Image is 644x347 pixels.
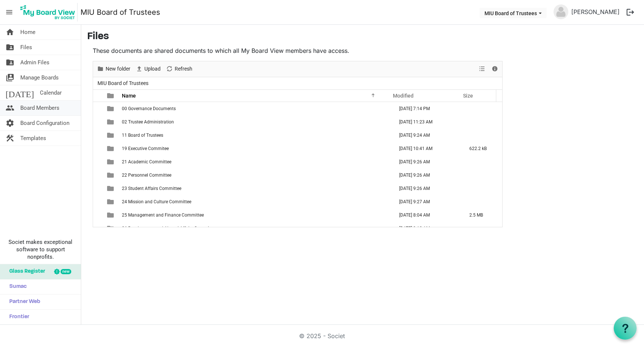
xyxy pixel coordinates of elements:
td: is template cell column header type [103,115,120,129]
a: [PERSON_NAME] [568,4,623,19]
h3: Files [87,31,638,43]
td: checkbox [93,129,103,142]
span: Partner Web [6,295,40,309]
td: checkbox [93,142,103,155]
td: August 14, 2025 9:12 AM column header Modified [391,222,462,235]
span: Board Configuration [20,116,69,130]
button: logout [623,4,638,20]
a: My Board View Logo [18,3,80,21]
td: is template cell column header Size [462,195,502,208]
td: August 21, 2025 8:04 AM column header Modified [391,208,462,222]
button: Refresh [165,64,194,74]
span: Glass Register [6,264,45,279]
td: is template cell column header Size [462,102,502,115]
td: is template cell column header Size [462,115,502,129]
span: 26 Development and Alumni Affairs Committee [122,226,216,231]
td: August 06, 2025 9:26 AM column header Modified [391,155,462,169]
td: is template cell column header Size [462,129,502,142]
td: is template cell column header Size [462,182,502,195]
td: 23 Student Affairs Committee is template cell column header Name [120,182,391,195]
td: August 06, 2025 9:26 AM column header Modified [391,169,462,182]
span: 21 Academic Committee [122,159,171,164]
span: 11 Board of Trustees [122,133,163,138]
td: August 06, 2025 9:27 AM column header Modified [391,195,462,208]
td: checkbox [93,102,103,115]
span: Size [463,93,473,99]
span: Upload [144,64,161,74]
span: construction [6,131,14,146]
span: 02 Trustee Administration [122,119,174,125]
td: 00 Governance Documents is template cell column header Name [120,102,391,115]
td: checkbox [93,169,103,182]
td: August 06, 2025 11:23 AM column header Modified [391,115,462,129]
span: 25 Management and Finance Committee [122,212,204,218]
div: View [476,61,489,77]
img: no-profile-picture.svg [554,4,568,19]
button: Details [490,64,500,74]
td: 02 Trustee Administration is template cell column header Name [120,115,391,129]
td: is template cell column header type [103,208,120,222]
button: Upload [134,64,162,74]
span: Templates [20,131,46,146]
td: is template cell column header type [103,195,120,208]
span: MIU Board of Trustees [96,79,150,88]
div: New folder [94,61,133,77]
span: menu [2,5,16,19]
td: is template cell column header type [103,142,120,155]
span: Societ makes exceptional software to support nonprofits. [3,238,78,261]
td: is template cell column header Size [462,222,502,235]
td: is template cell column header type [103,155,120,169]
div: new [61,269,71,274]
span: Home [20,25,35,40]
div: Upload [133,61,163,77]
td: 25 Management and Finance Committee is template cell column header Name [120,208,391,222]
span: Frontier [6,310,29,324]
td: 19 Executive Commitee is template cell column header Name [120,142,391,155]
span: settings [6,116,14,130]
p: These documents are shared documents to which all My Board View members have access. [93,46,503,55]
td: checkbox [93,195,103,208]
td: checkbox [93,182,103,195]
td: is template cell column header Size [462,169,502,182]
td: 26 Development and Alumni Affairs Committee is template cell column header Name [120,222,391,235]
span: people [6,101,14,115]
td: is template cell column header type [103,169,120,182]
span: 00 Governance Documents [122,106,176,111]
span: folder_shared [6,40,14,55]
td: is template cell column header Size [462,155,502,169]
a: MIU Board of Trustees [80,5,160,20]
td: August 06, 2025 10:41 AM column header Modified [391,142,462,155]
span: Modified [393,93,414,99]
td: checkbox [93,115,103,129]
button: New folder [96,64,132,74]
td: 2.5 MB is template cell column header Size [462,208,502,222]
span: Calendar [40,85,62,100]
td: checkbox [93,155,103,169]
span: Board Members [20,101,59,115]
td: checkbox [93,222,103,235]
td: 622.2 kB is template cell column header Size [462,142,502,155]
td: 11 Board of Trustees is template cell column header Name [120,129,391,142]
button: View dropdownbutton [477,64,486,74]
td: checkbox [93,208,103,222]
span: Name [122,93,136,99]
td: is template cell column header type [103,102,120,115]
span: folder_shared [6,55,14,70]
span: Admin Files [20,55,49,70]
td: is template cell column header type [103,182,120,195]
img: My Board View Logo [18,3,78,21]
button: MIU Board of Trustees dropdownbutton [480,8,547,18]
td: 21 Academic Committee is template cell column header Name [120,155,391,169]
a: © 2025 - Societ [299,332,345,340]
span: 22 Personnel Committee [122,173,171,178]
td: is template cell column header type [103,129,120,142]
span: Manage Boards [20,70,59,85]
span: home [6,25,14,40]
td: August 06, 2025 9:26 AM column header Modified [391,182,462,195]
span: 19 Executive Commitee [122,146,169,151]
span: [DATE] [6,85,34,100]
td: August 04, 2025 7:14 PM column header Modified [391,102,462,115]
div: Details [489,61,501,77]
span: Files [20,40,32,55]
td: 22 Personnel Committee is template cell column header Name [120,169,391,182]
